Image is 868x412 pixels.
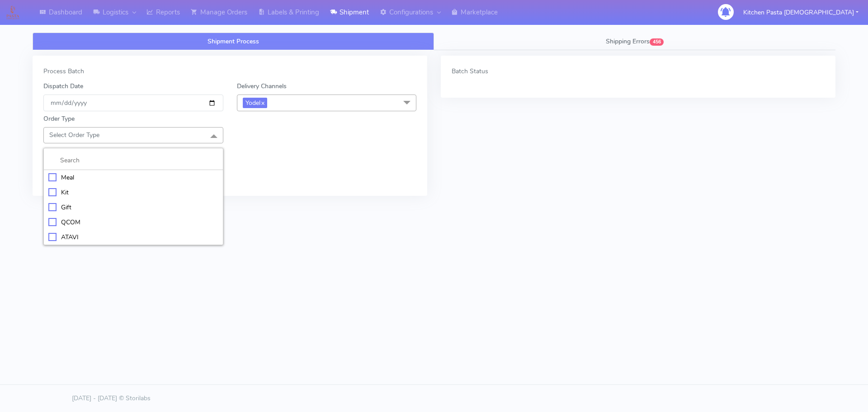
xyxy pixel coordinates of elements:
[48,218,218,227] div: QCOM
[33,33,835,50] ul: Tabs
[606,37,650,46] span: Shipping Errors
[48,173,218,182] div: Meal
[48,188,218,197] div: Kit
[452,66,825,76] div: Batch Status
[48,156,218,165] input: multiselect-search
[48,203,218,212] div: Gift
[736,3,865,22] button: Kitchen Pasta [DEMOGRAPHIC_DATA]
[43,114,75,123] label: Order Type
[260,98,264,107] a: x
[48,232,218,242] div: ATAVI
[208,37,259,46] span: Shipment Process
[237,81,287,91] label: Delivery Channels
[43,66,416,76] div: Process Batch
[650,38,664,46] span: 456
[43,81,83,91] label: Dispatch Date
[243,98,267,108] span: Yodel
[49,131,99,139] span: Select Order Type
